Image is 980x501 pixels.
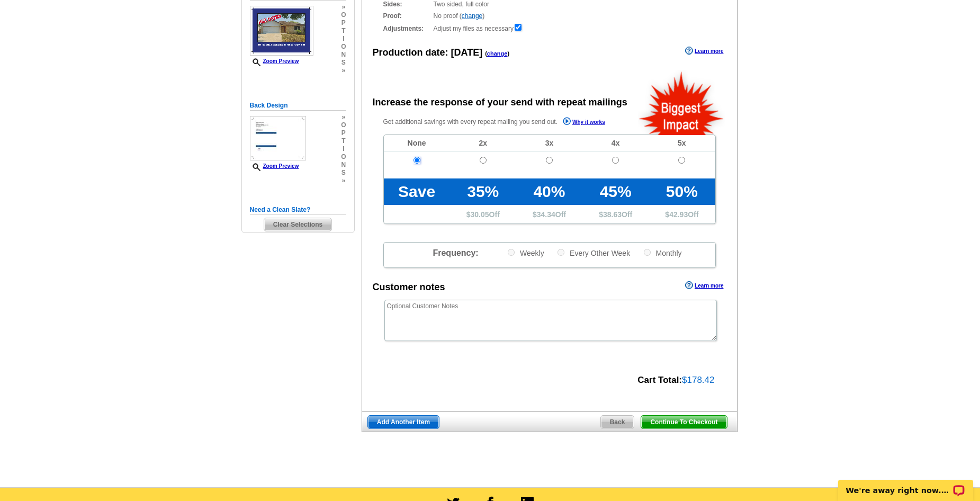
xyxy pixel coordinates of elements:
span: » [341,113,346,121]
span: 30.05 [471,210,489,219]
span: o [341,11,346,19]
span: i [341,35,346,43]
strong: Adjustments: [383,24,430,33]
td: 5x [649,135,715,151]
iframe: LiveChat chat widget [831,468,980,501]
span: s [341,59,346,67]
span: p [341,19,346,27]
input: Weekly [508,249,515,256]
td: $ Off [516,205,582,223]
td: $ Off [649,205,715,223]
span: 34.34 [537,210,555,219]
a: Zoom Preview [250,163,299,169]
span: » [341,177,346,185]
a: Why it works [563,117,605,128]
label: Monthly [643,248,682,258]
span: p [341,129,346,137]
a: Zoom Preview [250,58,299,64]
h5: Back Design [250,101,346,111]
td: $ Off [450,205,516,223]
input: Every Other Week [558,249,564,256]
span: t [341,137,346,145]
td: 35% [450,178,516,205]
h5: Need a Clean Slate? [250,205,346,215]
span: Back [601,416,634,428]
span: ( ) [485,50,509,57]
a: change [487,50,508,57]
img: small-thumb.jpg [250,116,306,160]
td: 4x [582,135,649,151]
span: n [341,161,346,169]
a: change [462,12,482,20]
label: Every Other Week [556,248,630,258]
a: Back [600,415,635,429]
span: 38.63 [603,210,622,219]
span: » [341,67,346,75]
div: Adjust my files as necessary [383,23,716,33]
input: Monthly [644,249,651,256]
span: o [341,121,346,129]
td: 40% [516,178,582,205]
span: Continue To Checkout [641,416,726,428]
span: n [341,51,346,59]
span: s [341,169,346,177]
div: Production date: [373,46,510,60]
img: small-thumb.jpg [250,6,313,56]
span: o [341,153,346,161]
span: Frequency: [433,248,478,257]
td: 45% [582,178,649,205]
span: Add Another Item [368,416,439,428]
div: Increase the response of your send with repeat mailings [373,95,627,110]
td: 3x [516,135,582,151]
span: Clear Selections [264,218,331,231]
strong: Proof: [383,11,430,21]
span: » [341,3,346,11]
td: $ Off [582,205,649,223]
td: 50% [649,178,715,205]
span: i [341,145,346,153]
strong: Cart Total: [637,375,682,385]
span: t [341,27,346,35]
td: Save [384,178,450,205]
a: Learn more [685,281,723,290]
a: Add Another Item [367,415,439,429]
img: biggestImpact.png [638,70,725,135]
td: None [384,135,450,151]
span: 42.93 [669,210,688,219]
label: Weekly [507,248,544,258]
p: Get additional savings with every repeat mailing you send out. [383,116,628,128]
div: Customer notes [373,280,445,294]
span: $178.42 [682,375,714,385]
a: Learn more [685,47,723,55]
span: o [341,43,346,51]
td: 2x [450,135,516,151]
span: [DATE] [451,47,483,58]
div: No proof ( ) [383,11,716,21]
